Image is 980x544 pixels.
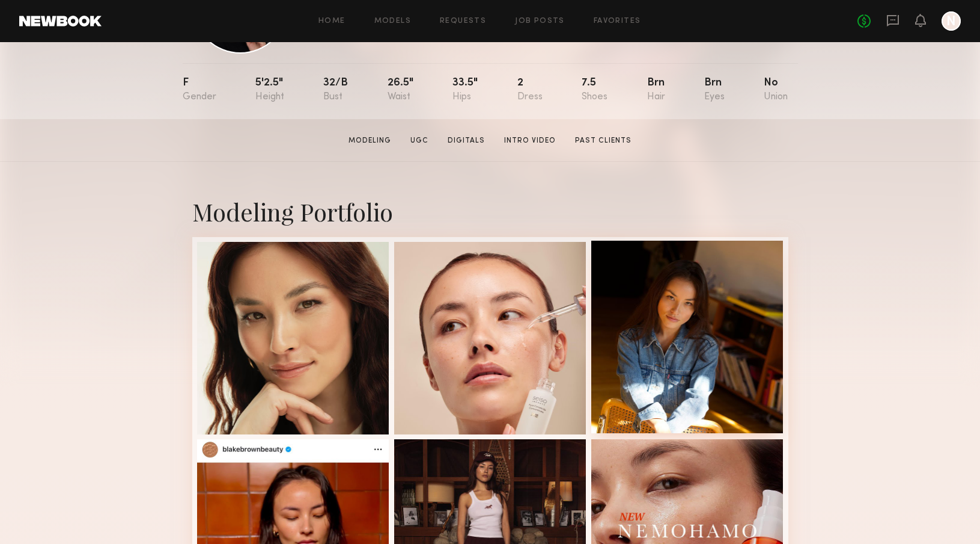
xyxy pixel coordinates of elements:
div: 5'2.5" [255,78,284,102]
div: 33.5" [452,78,478,102]
a: Models [374,17,411,25]
a: Job Posts [515,17,565,25]
div: 2 [517,78,543,102]
div: Brn [704,78,725,102]
a: Intro Video [499,135,561,146]
a: Favorites [594,17,641,25]
a: Requests [440,17,486,25]
a: Past Clients [570,135,636,146]
a: Modeling [344,135,396,146]
div: 7.5 [582,78,607,102]
div: No [764,78,788,102]
div: Modeling Portfolio [192,196,788,227]
div: F [183,78,216,102]
a: Home [318,17,345,25]
div: 32/b [323,78,348,102]
a: Digitals [443,135,490,146]
div: Brn [647,78,665,102]
a: N [942,11,961,31]
a: UGC [406,135,433,146]
div: 26.5" [388,78,413,102]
